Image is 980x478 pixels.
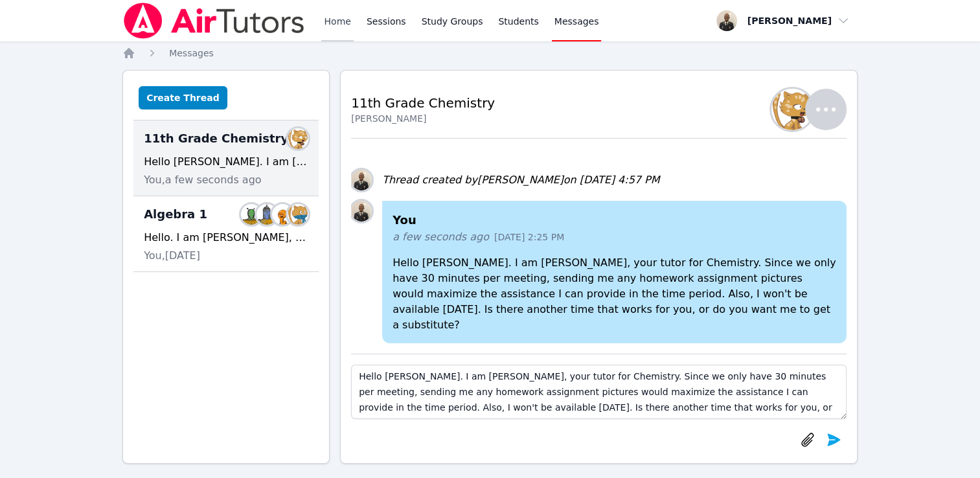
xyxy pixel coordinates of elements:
img: Dennis Stokes [351,201,372,222]
img: Jay Kalia [771,89,813,130]
span: 11th Grade Chemistry [144,130,288,148]
div: [PERSON_NAME] [351,112,495,125]
img: Air Tutors [122,3,306,39]
button: Jay Kalia [779,89,847,130]
img: Grace Ramazani [288,204,308,225]
a: Messages [169,47,214,60]
span: You, [DATE] [144,248,200,264]
span: You, a few seconds ago [144,172,261,188]
span: a few seconds ago [393,229,489,245]
nav: Breadcrumb [122,47,858,60]
button: Create Thread [139,86,227,109]
div: Hello. I am [PERSON_NAME], your substitute tutor. The session is happening right now. Are any of ... [144,230,308,245]
div: Thread created by [PERSON_NAME] on [DATE] 4:57 PM [382,172,659,188]
div: Algebra 1Sofia AtayaBertha FilemoniFurayisha MbabiGrace RamazaniHello. I am [PERSON_NAME], your s... [133,196,319,272]
img: Dennis Stokes [351,170,372,190]
h4: You [393,211,836,229]
p: Hello [PERSON_NAME]. I am [PERSON_NAME], your tutor for Chemistry. Since we only have 30 minutes ... [393,255,836,333]
span: Messages [169,48,214,58]
span: Messages [554,15,599,28]
h2: 11th Grade Chemistry [351,94,495,112]
img: Bertha Filemoni [256,204,277,225]
div: Hello [PERSON_NAME]. I am [PERSON_NAME], your tutor for Chemistry. Since we only have 30 minutes ... [144,154,308,170]
span: Algebra 1 [144,205,207,223]
span: [DATE] 2:25 PM [494,231,564,244]
img: Furayisha Mbabi [272,204,293,225]
img: Jay Kalia [288,128,308,149]
div: 11th Grade ChemistryJay KaliaHello [PERSON_NAME]. I am [PERSON_NAME], your tutor for Chemistry. S... [133,120,319,196]
img: Sofia Ataya [241,204,262,225]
